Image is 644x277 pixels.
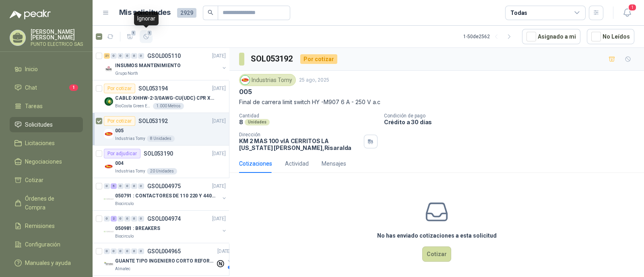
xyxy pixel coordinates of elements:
[118,248,124,254] div: 0
[124,183,130,189] div: 0
[147,216,181,222] p: GSOL004974
[147,248,181,254] p: GSOL004965
[104,259,114,269] img: Company Logo
[239,132,361,137] p: Dirección
[25,83,37,92] span: Chat
[104,129,114,139] img: Company Logo
[245,119,270,125] div: Unidades
[115,257,215,265] p: GUANTE TIPO INGENIERO CORTO REFORZADO
[241,76,250,84] img: Company Logo
[208,10,213,15] span: search
[104,183,110,189] div: 0
[138,183,144,189] div: 0
[10,218,83,234] a: Remisiones
[115,62,180,70] p: INSUMOS MANTENIMIENTO
[115,233,134,240] p: Biocirculo
[104,181,227,207] a: 0 5 0 0 0 0 GSOL004975[DATE] Company Logo050791 : CONTACTORES DE 110 220 Y 440 VBiocirculo
[104,246,233,272] a: 0 0 0 0 0 0 GSOL004965[DATE] Company LogoGUANTE TIPO INGENIERO CORTO REFORZADOAlmatec
[104,149,140,158] div: Por adjudicar
[93,80,229,113] a: Por cotizarSOL053194[DATE] Company LogoCABLE-XHHW-2-3/0AWG-CU(UDC) CPR XLPE FRBioCosta Green Ener...
[104,214,227,240] a: 0 2 0 0 0 0 GSOL004974[DATE] Company Logo050981 : BREAKERSBiocirculo
[124,216,130,222] div: 0
[115,266,130,272] p: Almatec
[463,30,516,43] div: 1 - 50 de 2562
[31,29,83,40] p: [PERSON_NAME] [PERSON_NAME]
[138,118,168,124] p: SOL053192
[10,98,83,114] a: Tareas
[10,191,83,215] a: Órdenes de Compra
[115,103,151,109] p: BioCosta Green Energy S.A.S
[239,159,272,168] div: Cotizaciones
[111,248,117,254] div: 0
[104,216,110,222] div: 0
[124,53,130,59] div: 0
[104,64,114,74] img: Company Logo
[118,216,124,222] div: 0
[124,30,136,43] button: 1
[118,53,124,59] div: 0
[140,30,153,43] button: 1
[104,53,110,59] div: 21
[118,183,124,189] div: 0
[104,194,114,204] img: Company Logo
[111,53,117,59] div: 0
[144,151,173,156] p: SOL053190
[115,192,215,200] p: 050791 : CONTACTORES DE 110 220 Y 440 V
[25,102,43,111] span: Tareas
[131,53,137,59] div: 0
[25,176,43,185] span: Cotizar
[300,54,337,64] div: Por cotizar
[212,85,226,92] p: [DATE]
[111,183,117,189] div: 5
[115,70,138,77] p: Grupo North
[177,8,196,18] span: 2929
[115,201,134,207] p: Biocirculo
[147,135,175,142] div: 8 Unidades
[104,96,114,106] img: Company Logo
[239,98,634,107] p: Final de carrera limit switch HY -M907 6 A - 250 V a.c
[285,159,309,168] div: Actividad
[522,29,580,44] button: Asignado a mi
[25,157,62,166] span: Negociaciones
[239,88,252,96] p: 005
[10,237,83,252] a: Configuración
[620,6,634,20] button: 1
[93,146,229,178] a: Por adjudicarSOL053190[DATE] Company Logo004Industrias Tomy20 Unidades
[384,113,641,119] p: Condición de pago
[299,76,329,84] p: 25 ago, 2025
[422,246,451,262] button: Cotizar
[147,183,181,189] p: GSOL004975
[119,7,171,18] h1: Mis solicitudes
[115,135,145,142] p: Industrias Tomy
[104,162,114,171] img: Company Logo
[104,116,135,126] div: Por cotizar
[104,84,135,93] div: Por cotizar
[212,183,226,190] p: [DATE]
[138,53,144,59] div: 0
[147,30,153,36] span: 1
[104,227,114,236] img: Company Logo
[322,159,346,168] div: Mensajes
[10,135,83,151] a: Licitaciones
[212,150,226,158] p: [DATE]
[25,139,55,148] span: Licitaciones
[131,30,136,36] span: 1
[138,216,144,222] div: 0
[138,86,168,91] p: SOL053194
[25,222,55,230] span: Remisiones
[93,113,229,146] a: Por cotizarSOL053192[DATE] Company Logo005Industrias Tomy8 Unidades
[587,29,634,44] button: No Leídos
[510,8,527,17] div: Todas
[212,117,226,125] p: [DATE]
[115,94,215,102] p: CABLE-XHHW-2-3/0AWG-CU(UDC) CPR XLPE FR
[115,168,145,174] p: Industrias Tomy
[111,216,117,222] div: 2
[131,248,137,254] div: 0
[10,154,83,169] a: Negociaciones
[217,248,231,255] p: [DATE]
[153,103,184,109] div: 1.000 Metros
[239,119,243,125] p: 8
[239,137,361,151] p: KM 2 MAS 100 vIA CERRITOS LA [US_STATE] [PERSON_NAME] , Risaralda
[134,12,159,25] div: Ignorar
[251,53,294,65] h3: SOL053192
